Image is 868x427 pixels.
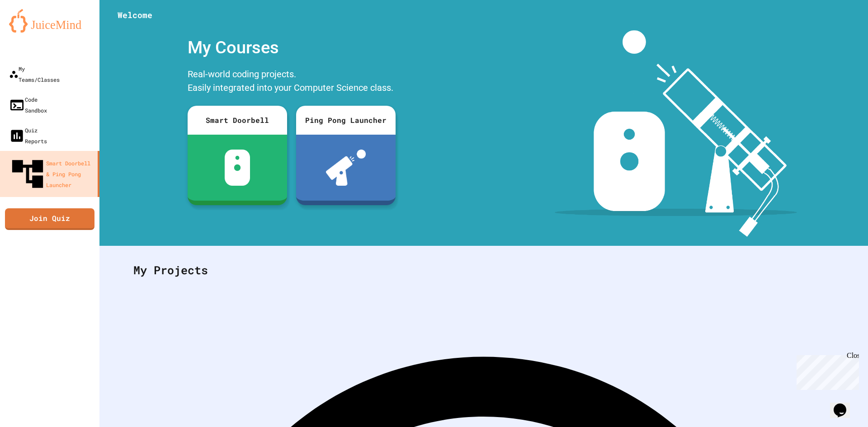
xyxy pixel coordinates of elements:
[124,253,843,288] div: My Projects
[5,208,94,230] a: Join Quiz
[183,30,400,65] div: My Courses
[9,9,90,33] img: logo-orange.svg
[225,150,250,186] img: sdb-white.svg
[555,30,797,237] img: banner-image-my-projects.png
[188,106,287,135] div: Smart Doorbell
[793,352,859,390] iframe: chat widget
[830,391,859,418] iframe: chat widget
[9,94,47,116] div: Code Sandbox
[4,4,62,57] div: Chat with us now!Close
[9,125,47,146] div: Quiz Reports
[183,65,400,99] div: Real-world coding projects. Easily integrated into your Computer Science class.
[296,106,396,135] div: Ping Pong Launcher
[326,150,366,186] img: ppl-with-ball.png
[9,63,60,85] div: My Teams/Classes
[9,155,94,192] div: Smart Doorbell & Ping Pong Launcher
